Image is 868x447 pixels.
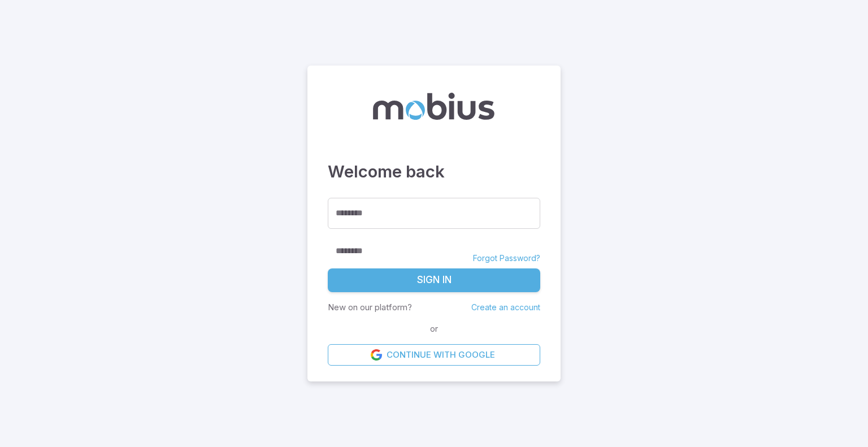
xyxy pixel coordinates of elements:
[328,268,540,292] button: Sign In
[427,323,441,335] span: or
[471,302,540,312] a: Create an account
[473,253,540,264] a: Forgot Password?
[328,344,540,366] a: Continue with Google
[328,301,412,314] p: New on our platform?
[328,159,540,184] h3: Welcome back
